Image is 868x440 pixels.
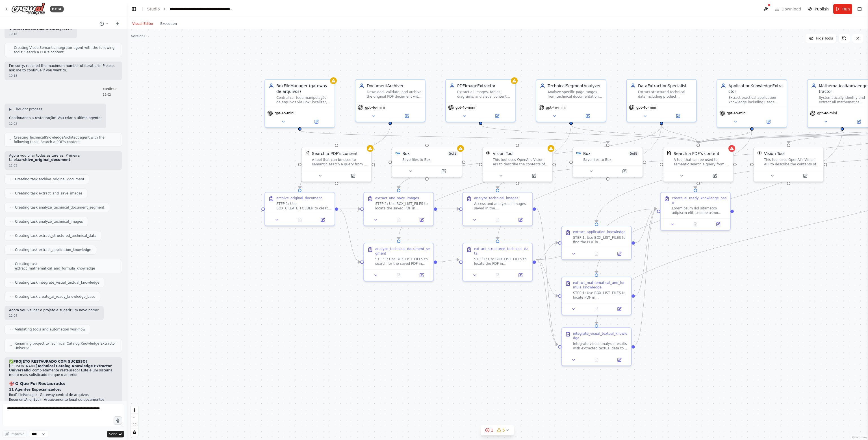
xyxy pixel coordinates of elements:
div: Centralizar toda manipulação de arquivos via Box: localizar, recuperar, salvar e entregar arquivo... [276,95,331,104]
span: Send [109,432,118,436]
div: TechnicalSegmentAnalyzerAnalyze specific page ranges from technical documentation and classify co... [536,79,606,122]
div: ApplicationKnowledgeExtractorExtract practical application knowledge including usage guidelines, ... [717,79,787,128]
div: BoxFileManager (gateway de arquivos)Centralizar toda manipulação de arquivos via Box: localizar, ... [264,79,335,128]
span: Renaming project to Technical Catalog Knowledge Extractor Universal [14,341,117,350]
li: - Arquivamento legal de documentos [9,398,118,402]
span: Thought process [14,107,42,111]
button: Click to speak your automation idea [114,416,122,425]
div: ApplicationKnowledgeExtractor [728,83,783,94]
div: integrate_visual_textual_knowledge [573,331,628,340]
span: gpt-4o-mini [636,105,656,110]
span: Number of enabled actions [447,151,458,156]
button: Visual Editor [129,20,157,27]
button: No output available [585,306,609,312]
div: BETA [50,6,64,12]
button: Open in side panel [708,221,728,228]
a: Studio [147,7,160,11]
button: Open in side panel [313,216,332,223]
strong: archive_original_document [19,158,70,162]
g: Edge from 72fcde62-e185-4b26-b394-b3c7ec711846 to 3c9d18aa-a644-4329-b3c7-4031631a9a90 [635,206,657,246]
div: Analyze specific page ranges from technical documentation and classify content types: product spe... [548,90,602,99]
div: PDFImageExtractorExtract all images, tables, diagrams, and visual content from PDF pages and save... [445,79,516,122]
button: No output available [387,216,411,223]
li: - Gateway central de arquivos [9,393,118,398]
span: Creating task analyze_technical_document_segment [15,205,104,210]
div: Access and analyze all images saved in the visual_reference_catalog using BOX_LIST_FILES and BOX_... [474,202,529,211]
div: Integrate visual analysis results with extracted textual data to create enriched, multimodal know... [573,342,628,351]
div: 12:02 [9,122,102,126]
g: Edge from 9a186d4d-0cf0-4780-984a-ac4cd5d81682 to 14b73b3f-25db-4cbf-8e54-e8859039ddf8 [297,125,393,189]
g: Edge from 7d32e27b-52d3-4080-b130-e1f6b28bb7f9 to 04af92e2-0040-4ad0-8c13-2c2d661e0311 [594,130,845,273]
img: PDFSearchTool [667,151,671,155]
code: DocumentArchiver [9,398,42,402]
span: Creating TechnicalKnowledgeArchitect agent with the following tools: Search a PDF's content [14,135,117,144]
div: Search a PDF's content [674,151,719,156]
img: Box [576,151,581,155]
img: Box [396,151,400,155]
div: extract_and_save_imagesSTEP 1: Use BOX_LIST_FILES to locate the saved PDF in {base_folder_path}/{... [363,192,434,226]
g: Edge from df0fdb99-195c-43ba-ae68-9c227b1319d6 to b63140af-429e-4bd3-a606-75fedba7fe36 [437,257,459,265]
strong: PROJETO RESTAURADO COM SUCESSO! [13,360,87,364]
g: Edge from b63140af-429e-4bd3-a606-75fedba7fe36 to 04af92e2-0040-4ad0-8c13-2c2d661e0311 [536,257,558,299]
strong: Technical Catalog Knowledge Extractor Universal [9,364,112,373]
button: Send [107,431,124,437]
p: continue [103,87,118,91]
p: Continuando a restauração! Vou criar o último agente: [9,116,102,121]
span: Hide Tools [816,36,833,41]
span: Improve [10,432,24,436]
strong: 🎯 O Que Foi Restaurado: [9,381,65,386]
button: Show right sidebar [856,5,863,13]
span: Number of enabled actions [628,151,639,156]
img: VisionTool [486,151,491,155]
g: Edge from c572cb7a-90c8-4caa-a4a5-ce3acca0eadb to 3c9d18aa-a644-4329-b3c7-4031631a9a90 [635,206,657,347]
div: TechnicalSegmentAnalyzer [548,83,602,89]
span: Creating task create_ai_ready_knowledge_base [15,294,96,299]
span: Creating task analyze_technical_images [15,219,83,224]
button: fit view [131,421,138,428]
div: DataExtractionSpecialistExtract structured technical data including product specifications, perfo... [626,79,697,122]
button: Open in side panel [609,306,629,312]
div: STEP 1: Use BOX_LIST_FILES to locate PDF in {base_folder_path}/{vendor}/audit/. STEP 2: Use BOX_G... [573,291,628,300]
span: Publish [815,6,829,12]
span: gpt-4o-mini [365,105,385,110]
button: zoom in [131,406,138,414]
g: Edge from 14b73b3f-25db-4cbf-8e54-e8859039ddf8 to 2e7ad304-f760-4177-89f0-c03b7b9cf6b8 [338,206,360,212]
button: No output available [585,356,609,363]
button: No output available [387,272,411,279]
span: Run [842,6,850,12]
div: Box [402,151,410,156]
button: No output available [288,216,312,223]
img: Logo [11,3,45,15]
div: extract_mathematical_and_formula_knowledge [573,281,628,290]
h2: ✅ [9,360,118,364]
p: I'm sorry, reached the maximum number of iterations. Please, ask me to continue if you want to. [9,64,118,73]
button: Open in side panel [412,216,431,223]
div: A tool that can be used to semantic search a query from a PDF's content. [674,157,730,167]
button: Open in side panel [337,172,369,179]
div: BoxBox5of9Save files to Box [572,147,643,178]
div: 10:18 [9,32,72,36]
div: analyze_technical_imagesAccess and analyze all images saved in the visual_reference_catalog using... [462,192,533,226]
div: Save files to Box [583,157,639,162]
span: ▶ [9,107,12,111]
div: Extract practical application knowledge including usage guidelines, selection criteria, installat... [728,95,783,104]
div: 12:02 [103,93,118,97]
span: gpt-4o-mini [275,111,294,115]
button: Open in side panel [391,113,423,119]
div: analyze_technical_document_segmentSTEP 1: Use BOX_LIST_FILES to search for the saved PDF in {base... [363,243,434,281]
div: Vision Tool [493,151,513,156]
div: BoxFileManager (gateway de arquivos) [276,83,331,94]
div: STEP 1: Use BOX_LIST_FILES to find the PDF in {base_folder_path}/{vendor}/audit/. STEP 2: Use BOX... [573,235,628,244]
div: Save files to Box [402,157,458,162]
p: Agora vou validar o projeto e sugerir um novo nome: [9,308,99,313]
span: Creating task extract_application_knowledge [15,248,91,252]
button: Open in side panel [518,172,550,179]
span: gpt-4o-mini [817,111,837,115]
button: Open in side panel [662,113,694,119]
button: Run [833,4,852,14]
div: DocumentArchiverDownload, validate, and archive the original PDF document with complete traceabil... [355,79,426,122]
button: 15 [481,425,514,435]
div: archive_original_document [276,196,322,200]
div: VisionToolVision ToolThis tool uses OpenAI's Vision API to describe the contents of an image. [753,147,824,182]
button: Open in side panel [481,113,513,119]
